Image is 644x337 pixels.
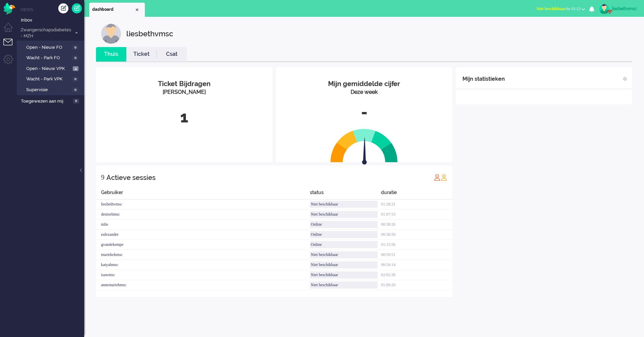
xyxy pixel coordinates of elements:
span: Supervisie [26,87,71,93]
span: for 01:23 [537,6,581,11]
div: Mijn gemiddelde cijfer [281,79,447,89]
div: liesbethvmsc [126,24,173,44]
li: Dashboard [89,3,145,17]
li: Admin menu [3,54,19,70]
a: Ticket [126,50,157,58]
div: 00:36:50 [381,230,452,240]
li: Niet beschikbaarfor 01:23 [533,2,589,17]
a: liesbethvmsc [598,4,637,14]
a: Omnidesk [3,4,15,9]
span: dashboard [92,7,134,12]
div: Niet beschikbaar [310,211,378,218]
a: Open - Nieuw FO 0 [20,43,84,51]
div: [PERSON_NAME] [101,88,267,96]
div: Actieve sessies [106,171,156,184]
div: Niet beschikbaar [310,271,378,278]
img: profile_red.svg [434,174,441,181]
div: liesbethvmsc [612,5,637,12]
div: annemariehmsc [96,280,310,290]
img: customer.svg [101,24,121,44]
span: 4 [73,66,78,71]
a: Quick Ticket [72,3,82,13]
div: Online [310,221,378,228]
span: Niet beschikbaar [537,6,566,11]
span: 0 [72,87,78,92]
div: Niet beschikbaar [310,282,378,289]
span: Inbox [21,17,84,24]
span: 0 [73,99,79,104]
a: Wacht - Park VPK 0 [20,75,84,82]
li: Ticket [126,47,157,62]
li: Csat [157,47,187,62]
span: Open - Nieuw FO [26,44,71,51]
div: 9 [101,171,104,184]
div: ealexander [96,230,310,240]
div: 00:56:14 [381,260,452,270]
img: arrow.svg [350,137,379,166]
div: isawmsc [96,270,310,280]
span: Wacht - Park FO [26,55,71,61]
span: 0 [72,77,78,82]
img: flow_omnibird.svg [3,3,15,14]
div: Gebruiker [96,189,310,199]
div: Creëer ticket [58,3,68,13]
span: Wacht - Park VPK [26,76,71,82]
a: Wacht - Park FO 0 [20,54,84,61]
li: Tickets menu [3,39,19,54]
div: 00:38:26 [381,220,452,230]
div: denisehmsc [96,210,310,220]
a: Csat [157,50,187,58]
div: 01:07:53 [381,210,452,220]
div: duratie [381,189,452,199]
li: Views [20,7,84,12]
button: Niet beschikbaarfor 01:23 [533,4,589,14]
div: Deze week [281,88,447,96]
li: Dashboard menu [3,23,19,38]
div: 01:15:56 [381,240,452,250]
span: 0 [72,45,78,50]
a: Supervisie 0 [20,86,84,93]
li: Thuis [96,47,126,62]
div: 1 [101,106,267,128]
div: mlie [96,220,310,230]
span: Toegewezen aan mij [21,98,71,105]
div: liesbethvmsc [96,199,310,210]
span: 0 [72,55,78,61]
img: semi_circle.svg [330,128,398,162]
span: Zwangerschapsdiabetes - MZH [20,27,72,39]
div: Online [310,241,378,248]
div: Mijn statistieken [462,72,505,86]
div: status [310,189,381,199]
a: Toegewezen aan mij 0 [20,97,84,105]
a: Open - Nieuw VPK 4 [20,65,84,72]
div: gvandekempe [96,240,310,250]
a: Thuis [96,50,126,58]
div: 01:00:20 [381,280,452,290]
div: Close tab [134,7,140,12]
div: Niet beschikbaar [310,201,378,208]
div: Online [310,231,378,238]
div: Niet beschikbaar [310,261,378,268]
div: katyahmsc [96,260,310,270]
div: - [281,101,447,123]
div: 02:02:38 [381,270,452,280]
img: profile_orange.svg [441,174,447,181]
div: Ticket Bijdragen [101,79,267,89]
span: Open - Nieuw VPK [26,66,71,72]
div: mariekekmsc [96,250,310,260]
div: Niet beschikbaar [310,251,378,258]
div: 00:59:51 [381,250,452,260]
a: Inbox [20,16,84,24]
div: 01:28:31 [381,199,452,210]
